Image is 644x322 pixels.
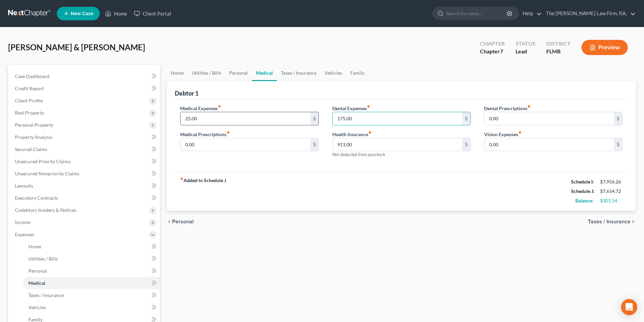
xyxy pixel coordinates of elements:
[527,105,531,108] i: fiber_manual_record
[332,131,372,138] label: Health Insurance
[600,188,622,195] div: $7,654.72
[15,122,53,128] span: Personal Property
[23,301,160,314] a: Vehicles
[500,48,503,54] span: 7
[9,192,160,204] a: Executory Contracts
[621,299,637,315] div: Open Intercom Messenger
[15,195,58,201] span: Executory Contracts
[28,280,45,286] span: Medical
[23,277,160,289] a: Medical
[9,168,160,180] a: Unsecured Nonpriority Claims
[28,268,47,274] span: Personal
[181,112,310,125] input: --
[9,131,160,143] a: Property Analysis
[15,146,47,152] span: Secured Claims
[180,131,230,138] label: Medical Prescriptions
[172,219,194,224] span: Personal
[15,219,30,225] span: Income
[188,65,225,81] a: Utilities / Bills
[462,112,470,125] div: $
[333,138,462,151] input: --
[15,231,34,237] span: Expenses
[484,105,531,112] label: Dental Prescriptions
[346,65,368,81] a: Family
[543,7,636,20] a: The [PERSON_NAME] Law Firm, P.A.
[581,40,628,55] button: Preview
[28,244,41,249] span: Home
[519,7,542,20] a: Help
[484,112,614,125] input: --
[9,155,160,168] a: Unsecured Priority Claims
[28,292,64,298] span: Taxes / Insurance
[8,42,145,52] span: [PERSON_NAME] & [PERSON_NAME]
[225,65,252,81] a: Personal
[575,198,593,203] strong: Balance:
[180,177,226,205] strong: Added to Schedule J
[480,40,505,48] div: Chapter
[588,219,630,224] span: Taxes / Insurance
[368,131,372,134] i: fiber_manual_record
[15,171,79,176] span: Unsecured Nonpriority Claims
[614,112,622,125] div: $
[9,143,160,155] a: Secured Claims
[28,304,46,310] span: Vehicles
[614,138,622,151] div: $
[218,105,221,108] i: fiber_manual_record
[571,188,595,194] strong: Schedule J:
[15,183,33,189] span: Lawsuits
[15,207,76,213] span: Codebtors Insiders & Notices
[320,65,346,81] a: Vehicles
[15,158,71,164] span: Unsecured Priority Claims
[167,219,194,224] button: chevron_left Personal
[15,98,43,103] span: Client Profile
[446,7,508,20] input: Search by name...
[588,219,636,224] button: Taxes / Insurance chevron_right
[71,11,93,16] span: New Case
[23,253,160,265] a: Utilities / Bills
[9,82,160,95] a: Credit Report
[23,289,160,301] a: Taxes / Insurance
[9,180,160,192] a: Lawsuits
[518,131,522,134] i: fiber_manual_record
[516,40,535,48] div: Status
[23,265,160,277] a: Personal
[15,134,52,140] span: Property Analysis
[175,89,198,97] div: Debtor 1
[180,105,221,112] label: Medical Expenses
[180,177,184,180] i: fiber_manual_record
[9,70,160,82] a: Case Dashboard
[571,179,594,184] strong: Schedule I:
[332,105,370,112] label: Dental Expenses
[484,138,614,151] input: --
[23,241,160,253] a: Home
[310,138,318,151] div: $
[310,112,318,125] div: $
[15,73,49,79] span: Case Dashboard
[600,178,622,185] div: $7,956.26
[333,112,462,125] input: --
[630,219,636,224] i: chevron_right
[277,65,320,81] a: Taxes / Insurance
[546,40,571,48] div: District
[480,48,505,55] div: Chapter
[181,138,310,151] input: --
[462,138,470,151] div: $
[332,152,385,157] span: Not deducted from paycheck
[252,65,277,81] a: Medical
[367,105,370,108] i: fiber_manual_record
[484,131,522,138] label: Vision Expenses
[600,197,622,204] div: $301.54
[15,110,44,116] span: Real Property
[546,48,571,55] div: FLMB
[167,219,172,224] i: chevron_left
[28,256,58,262] span: Utilities / Bills
[226,131,230,134] i: fiber_manual_record
[167,65,188,81] a: Home
[102,7,130,20] a: Home
[130,7,174,20] a: Client Portal
[15,85,44,91] span: Credit Report
[516,48,535,55] div: Lead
